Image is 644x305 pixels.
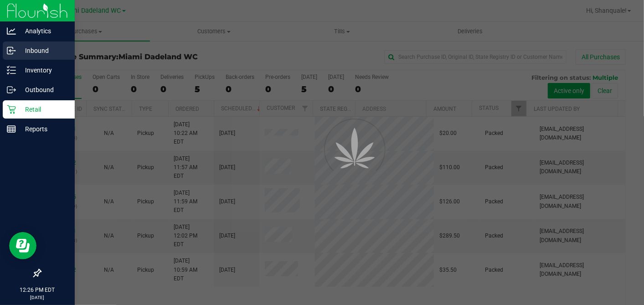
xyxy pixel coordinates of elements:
[16,26,71,36] p: Analytics
[16,124,71,134] p: Reports
[9,232,36,259] iframe: Resource center
[16,65,71,76] p: Inventory
[4,294,71,301] p: [DATE]
[7,85,16,94] inline-svg: Outbound
[16,45,71,56] p: Inbound
[7,66,16,75] inline-svg: Inventory
[7,124,16,134] inline-svg: Reports
[7,105,16,114] inline-svg: Retail
[16,104,71,115] p: Retail
[7,26,16,36] inline-svg: Analytics
[16,84,71,95] p: Outbound
[7,46,16,55] inline-svg: Inbound
[4,286,71,294] p: 12:26 PM EDT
